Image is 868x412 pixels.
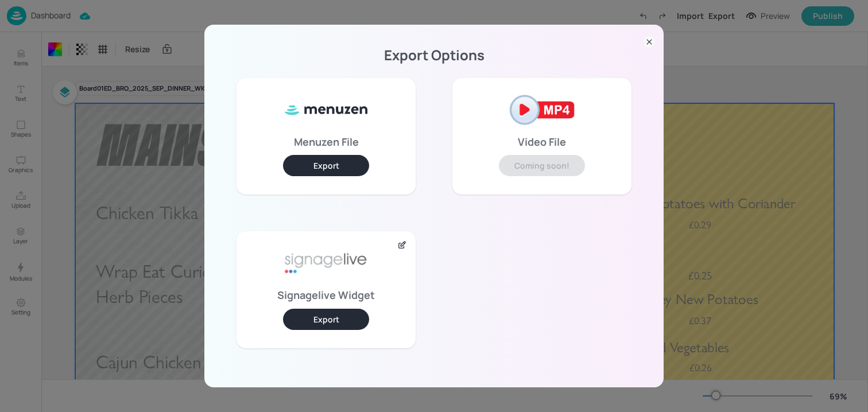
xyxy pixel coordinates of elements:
[518,138,566,146] p: Video File
[294,138,359,146] p: Menuzen File
[283,155,369,176] button: Export
[283,87,369,133] img: ml8WC8f0XxQ8HKVnnVUe7f5Gv1vbApsJzyFa2MjOoB8SUy3kBkfteYo5TIAmtfcjWXsj8oHYkuYqrJRUn+qckOrNdzmSzIzkA...
[277,291,375,299] p: Signagelive Widget
[283,240,369,286] img: signage-live-aafa7296.png
[218,51,650,59] p: Export Options
[283,309,369,330] button: Export
[499,87,585,133] img: mp4-2af2121e.png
